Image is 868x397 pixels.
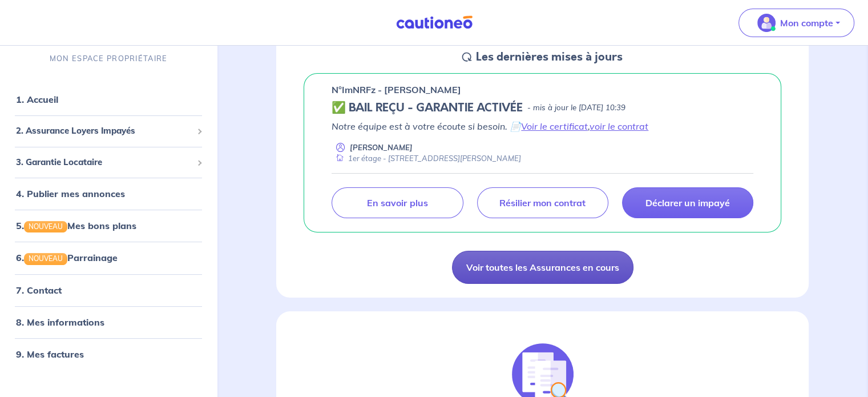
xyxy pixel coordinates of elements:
a: En savoir plus [332,187,463,218]
a: 7. Contact [16,284,62,296]
img: illu_account_valid_menu.svg [757,14,776,32]
a: 6.NOUVEAUParrainage [16,252,118,264]
h5: Les dernières mises à jours [476,50,623,64]
div: 2. Assurance Loyers Impayés [5,121,212,143]
a: 4. Publier mes annonces [16,189,125,200]
a: Résilier mon contrat [477,187,608,218]
p: Mon compte [780,16,833,30]
a: Voir toutes les Assurances en cours [452,251,633,284]
div: 1er étage - [STREET_ADDRESS][PERSON_NAME] [332,153,521,164]
a: 8. Mes informations [16,316,104,328]
div: 7. Contact [5,279,212,302]
p: En savoir plus [367,197,427,208]
p: [PERSON_NAME] [350,142,413,153]
a: 1. Accueil [16,94,58,106]
a: Déclarer un impayé [622,187,753,218]
img: Cautioneo [391,15,477,30]
a: Voir le certificat [521,121,588,132]
div: 5.NOUVEAUMes bons plans [5,215,212,238]
span: 2. Assurance Loyers Impayés [16,125,192,138]
p: Notre équipe est à votre écoute si besoin. 📄 , [332,119,753,133]
p: - mis à jour le [DATE] 10:39 [527,102,625,114]
div: 6.NOUVEAUParrainage [5,247,212,270]
h5: ✅ BAIL REÇU - GARANTIE ACTIVÉE [332,101,523,115]
button: illu_account_valid_menu.svgMon compte [738,9,854,37]
div: state: CONTRACT-VALIDATED, Context: NEW,CHOOSE-CERTIFICATE,ALONE,LESSOR-DOCUMENTS [332,101,753,115]
div: 3. Garantie Locataire [5,151,212,174]
div: 4. Publier mes annonces [5,183,212,206]
a: voir le contrat [590,121,648,132]
a: 5.NOUVEAUMes bons plans [16,220,136,232]
p: n°ImNRFz - [PERSON_NAME] [332,83,461,97]
div: 8. Mes informations [5,311,212,334]
span: 3. Garantie Locataire [16,156,192,169]
div: 1. Accueil [5,89,212,111]
p: Résilier mon contrat [499,197,586,208]
div: 9. Mes factures [5,343,212,366]
a: 9. Mes factures [16,348,84,360]
p: Déclarer un impayé [645,197,730,208]
p: MON ESPACE PROPRIÉTAIRE [50,54,167,65]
